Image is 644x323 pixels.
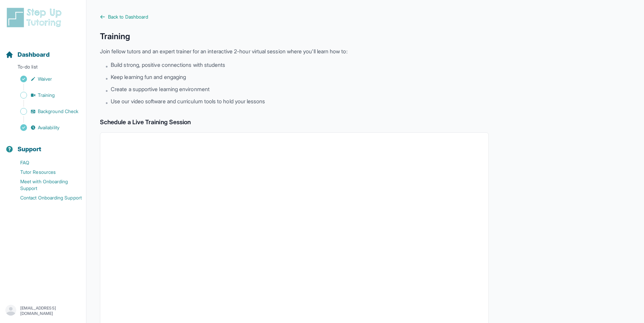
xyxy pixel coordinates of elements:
[111,73,186,81] span: Keep learning fun and engaging
[100,47,489,55] p: Join fellow tutors and an expert trainer for an interactive 2-hour virtual session where you'll l...
[105,86,108,95] span: •
[3,39,83,62] button: Dashboard
[100,117,489,127] h2: Schedule a Live Training Session
[38,108,78,115] span: Background Check
[38,92,55,99] span: Training
[105,99,108,107] span: •
[3,63,83,73] p: To-do list
[18,144,42,154] span: Support
[5,123,86,132] a: Availability
[5,158,86,167] a: FAQ
[100,31,489,42] h1: Training
[108,14,148,20] span: Back to Dashboard
[5,167,86,177] a: Tutor Resources
[3,134,83,157] button: Support
[105,62,108,70] span: •
[5,90,86,100] a: Training
[5,107,86,116] a: Background Check
[100,14,489,20] a: Back to Dashboard
[105,74,108,82] span: •
[5,305,81,317] button: [EMAIL_ADDRESS][DOMAIN_NAME]
[38,124,59,131] span: Availability
[111,97,265,105] span: Use our video software and curriculum tools to hold your lessons
[111,61,225,69] span: Build strong, positive connections with students
[111,85,210,93] span: Create a supportive learning environment
[5,193,86,203] a: Contact Onboarding Support
[18,50,50,59] span: Dashboard
[38,76,52,82] span: Waiver
[5,50,50,59] a: Dashboard
[20,305,81,316] p: [EMAIL_ADDRESS][DOMAIN_NAME]
[5,177,86,193] a: Meet with Onboarding Support
[5,74,86,84] a: Waiver
[5,7,65,28] img: logo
